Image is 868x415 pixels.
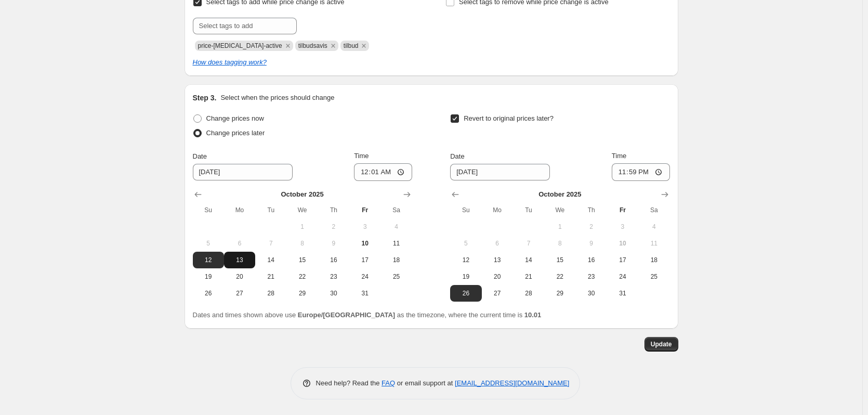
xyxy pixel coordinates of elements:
button: Thursday October 2 2025 [318,218,349,235]
h2: Step 3. [193,93,217,103]
span: 13 [228,256,251,264]
span: 27 [228,289,251,297]
span: 7 [259,239,282,248]
button: Tuesday October 14 2025 [255,252,286,268]
input: 12:00 [612,163,670,181]
button: Wednesday October 1 2025 [286,218,318,235]
span: 8 [291,239,313,248]
span: 15 [548,256,571,264]
button: Sunday October 5 2025 [193,235,224,252]
button: Remove tilbudsavis [328,41,338,50]
i: How does tagging work? [193,58,267,66]
th: Wednesday [286,202,318,218]
button: Thursday October 2 2025 [575,218,607,235]
button: Sunday October 12 2025 [450,252,481,268]
th: Thursday [575,202,607,218]
span: Date [450,152,464,160]
span: 9 [322,239,345,248]
button: Monday October 27 2025 [482,285,513,302]
button: Wednesday October 1 2025 [544,218,575,235]
th: Sunday [450,202,481,218]
b: Europe/[GEOGRAPHIC_DATA] [298,311,395,319]
button: Tuesday October 21 2025 [255,268,286,285]
input: 12:00 [354,163,412,181]
button: Thursday October 23 2025 [318,268,349,285]
span: 25 [642,273,665,281]
span: 28 [259,289,282,297]
button: Update [645,337,678,352]
span: 12 [197,256,220,264]
input: Select tags to add [193,18,297,34]
input: 10/10/2025 [450,164,550,180]
span: 16 [322,256,345,264]
button: Thursday October 23 2025 [575,268,607,285]
span: Mo [228,206,251,214]
span: Date [193,152,207,160]
button: Sunday October 19 2025 [450,268,481,285]
a: [EMAIL_ADDRESS][DOMAIN_NAME] [455,379,569,387]
span: 23 [322,273,345,281]
span: 30 [322,289,345,297]
span: 14 [517,256,540,264]
span: 16 [580,256,602,264]
button: Remove tilbud [359,41,369,50]
span: 19 [454,273,477,281]
span: 25 [385,273,407,281]
button: Tuesday October 7 2025 [513,235,544,252]
button: Tuesday October 14 2025 [513,252,544,268]
span: Su [197,206,220,214]
span: tilbudsavis [298,42,327,49]
button: Saturday October 18 2025 [380,252,412,268]
span: Sa [385,206,407,214]
span: 28 [517,289,540,297]
span: Sa [642,206,665,214]
th: Friday [607,202,638,218]
button: Wednesday October 15 2025 [286,252,318,268]
span: 26 [197,289,220,297]
button: Wednesday October 22 2025 [544,268,575,285]
span: 3 [611,223,634,231]
button: Wednesday October 8 2025 [286,235,318,252]
span: 10 [611,239,634,248]
th: Tuesday [513,202,544,218]
button: Saturday October 25 2025 [380,268,412,285]
span: Th [322,206,345,214]
span: 6 [228,239,251,248]
span: 27 [486,289,509,297]
th: Sunday [193,202,224,218]
span: 24 [353,273,376,281]
span: 1 [548,223,571,231]
button: Monday October 6 2025 [224,235,255,252]
span: 4 [642,223,665,231]
button: Saturday October 4 2025 [638,218,669,235]
span: Dates and times shown above use as the timezone, where the current time is [193,311,542,319]
span: We [291,206,313,214]
button: Wednesday October 15 2025 [544,252,575,268]
span: 13 [486,256,509,264]
button: Friday October 3 2025 [607,218,638,235]
span: 24 [611,273,634,281]
button: Saturday October 11 2025 [638,235,669,252]
span: 10 [353,239,376,248]
button: Friday October 31 2025 [607,285,638,302]
span: 15 [291,256,313,264]
span: Mo [486,206,509,214]
button: Sunday October 26 2025 [450,285,481,302]
th: Saturday [380,202,412,218]
span: 8 [548,239,571,248]
span: 12 [454,256,477,264]
span: 29 [548,289,571,297]
button: Tuesday October 21 2025 [513,268,544,285]
span: 22 [548,273,571,281]
span: 23 [580,273,602,281]
span: Tu [517,206,540,214]
th: Saturday [638,202,669,218]
button: Thursday October 16 2025 [575,252,607,268]
button: Thursday October 30 2025 [575,285,607,302]
button: Show previous month, September 2025 [448,187,463,202]
button: Show next month, November 2025 [657,187,672,202]
button: Today Friday October 10 2025 [607,235,638,252]
button: Monday October 13 2025 [224,252,255,268]
button: Show previous month, September 2025 [191,187,205,202]
span: 2 [322,223,345,231]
